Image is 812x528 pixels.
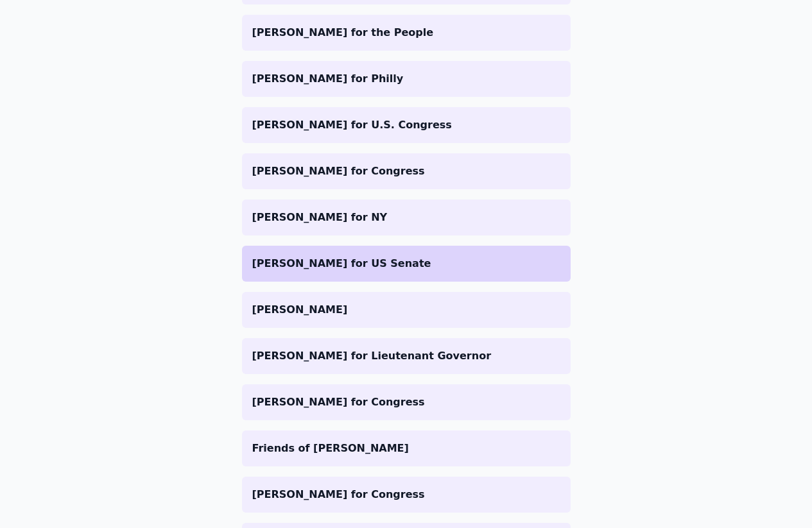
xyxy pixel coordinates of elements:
[242,200,571,235] a: [PERSON_NAME] for NY
[242,246,571,282] a: [PERSON_NAME] for US Senate
[252,348,560,364] p: [PERSON_NAME] for Lieutenant Governor
[252,117,560,133] p: [PERSON_NAME] for U.S. Congress
[242,384,571,420] a: [PERSON_NAME] for Congress
[252,302,560,318] p: [PERSON_NAME]
[242,477,571,513] a: [PERSON_NAME] for Congress
[252,395,560,410] p: [PERSON_NAME] for Congress
[252,25,560,40] p: [PERSON_NAME] for the People
[242,338,571,374] a: [PERSON_NAME] for Lieutenant Governor
[252,256,560,271] p: [PERSON_NAME] for US Senate
[242,61,571,97] a: [PERSON_NAME] for Philly
[252,487,560,502] p: [PERSON_NAME] for Congress
[252,71,560,87] p: [PERSON_NAME] for Philly
[242,292,571,328] a: [PERSON_NAME]
[252,210,560,225] p: [PERSON_NAME] for NY
[242,107,571,143] a: [PERSON_NAME] for U.S. Congress
[242,15,571,51] a: [PERSON_NAME] for the People
[242,153,571,189] a: [PERSON_NAME] for Congress
[252,441,560,456] p: Friends of [PERSON_NAME]
[252,164,560,179] p: [PERSON_NAME] for Congress
[242,430,571,466] a: Friends of [PERSON_NAME]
